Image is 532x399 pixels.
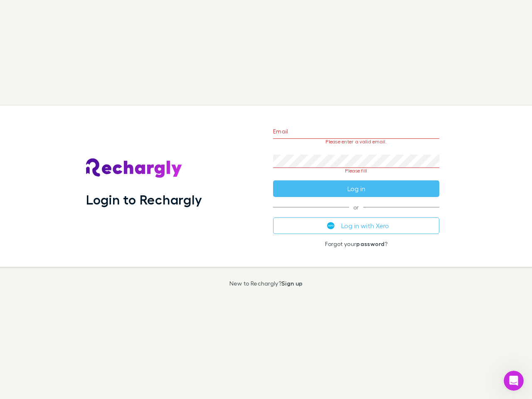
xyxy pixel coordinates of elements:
[273,168,439,174] p: Please fill
[281,280,303,287] a: Sign up
[273,241,439,247] p: Forgot your ?
[273,180,439,197] button: Log in
[327,222,335,229] img: Xero's logo
[229,280,303,287] p: New to Rechargly?
[273,217,439,234] button: Log in with Xero
[86,158,182,178] img: Rechargly's Logo
[273,139,439,145] p: Please enter a valid email.
[504,371,524,391] iframe: Intercom live chat
[86,192,202,207] h1: Login to Rechargly
[356,240,384,247] a: password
